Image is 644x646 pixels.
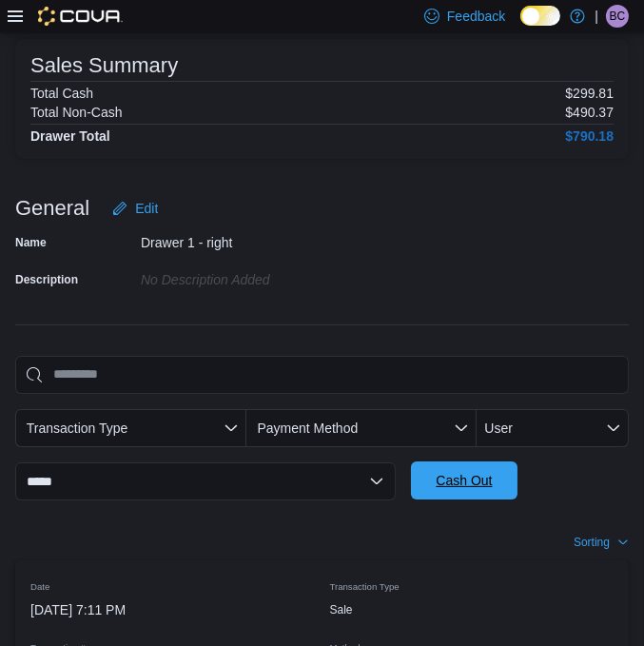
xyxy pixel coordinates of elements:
[565,86,614,101] p: $299.81
[520,6,560,26] input: Dark Mode
[141,227,396,250] div: Drawer 1 - right
[30,86,93,101] h6: Total Cash
[411,461,517,499] button: Cash Out
[520,26,521,27] span: Dark Mode
[447,7,505,26] span: Feedback
[477,409,629,447] button: User
[23,568,322,598] div: Date
[135,199,158,218] span: Edit
[15,235,47,250] label: Name
[105,189,166,227] button: Edit
[27,421,128,436] span: Transaction Type
[436,471,492,490] span: Cash Out
[610,5,626,28] span: BC
[141,264,396,287] div: No Description added
[38,7,123,26] img: Cova
[30,105,123,120] h6: Total Non-Cash
[330,598,353,621] p: Sale
[15,272,78,287] label: Description
[565,105,614,120] p: $490.37
[322,568,622,598] div: Transaction Type
[30,54,178,77] h3: Sales Summary
[595,5,598,28] p: |
[574,535,610,550] span: Sorting
[574,531,629,554] button: Sorting
[257,421,358,436] span: Payment Method
[484,421,513,436] span: User
[565,128,614,144] h4: $790.18
[246,409,476,447] button: Payment Method
[30,128,110,144] h4: Drawer Total
[606,5,629,28] div: Brandan Chant
[15,409,246,447] button: Transaction Type
[15,197,89,220] h3: General
[23,591,322,629] div: [DATE] 7:11 PM
[15,356,629,394] input: This is a search bar. As you type, the results lower in the page will automatically filter.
